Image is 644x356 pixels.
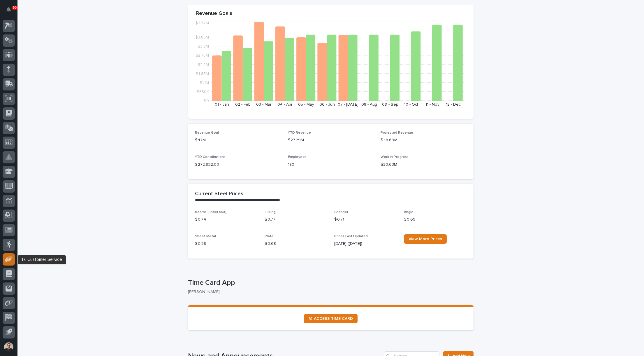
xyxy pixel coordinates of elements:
p: $20.63M [381,162,467,168]
p: 90 [13,6,17,10]
div: Notifications90 [7,7,15,16]
text: 05 - May [298,102,314,107]
tspan: $4.77M [195,21,209,25]
text: 03 - Mar [256,102,272,107]
span: View More Prices [409,237,442,241]
p: [PERSON_NAME] [188,289,469,294]
span: Tubing [265,210,276,214]
text: 04 - Apr [277,102,293,107]
span: Revenue Goal [195,131,219,135]
text: 07 - [DATE] [338,102,358,107]
text: 02 - Feb [235,102,251,107]
tspan: $3.85M [195,35,209,39]
button: Notifications [3,4,15,16]
p: $ 0.69 [404,217,467,223]
p: $ 0.59 [195,241,258,247]
tspan: $2.2M [198,62,209,67]
p: $ 0.74 [195,217,258,223]
p: $48.69M [381,137,467,143]
span: Angle [404,210,414,214]
span: YTD Contributions [195,155,226,159]
p: $ 0.68 [265,241,327,247]
p: [DATE] ([DATE]) [334,241,397,247]
p: 180 [288,162,374,168]
p: $ 272,932.00 [195,162,281,168]
p: $27.29M [288,137,374,143]
tspan: $1.1M [200,81,209,85]
span: Employees [288,155,307,159]
span: Channel [334,210,348,214]
tspan: $3.3M [198,44,209,48]
text: 01 - Jan [215,102,229,107]
p: $ 0.71 [334,217,397,223]
span: YTD Revenue [288,131,311,135]
span: Plate [265,235,274,238]
a: ⏲ ACCESS TIME CARD [304,314,358,323]
text: 12 - Dec [446,102,461,107]
tspan: $0 [204,99,209,103]
text: 06 - Jun [319,102,335,107]
span: Beams (under 55#) [195,210,226,214]
span: Projected Revenue [381,131,413,135]
span: ⏲ ACCESS TIME CARD [309,317,353,321]
tspan: $1.65M [196,71,209,76]
tspan: $2.75M [196,53,209,57]
tspan: $550K [197,90,209,94]
p: Time Card App [188,279,471,287]
a: View More Prices [404,234,447,244]
text: 09 - Sep [382,102,398,107]
text: 08 - Aug [361,102,377,107]
text: 10 - Oct [404,102,418,107]
span: Sheet Metal [195,235,216,238]
p: Revenue Goals [196,11,465,17]
h2: Current Steel Prices [195,191,243,197]
text: 11 - Nov [425,102,439,107]
span: Work in Progress [381,155,409,159]
p: $ 0.77 [265,217,327,223]
button: users-avatar [3,341,15,353]
span: Prices Last Updated [334,235,368,238]
p: $47M [195,137,281,143]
